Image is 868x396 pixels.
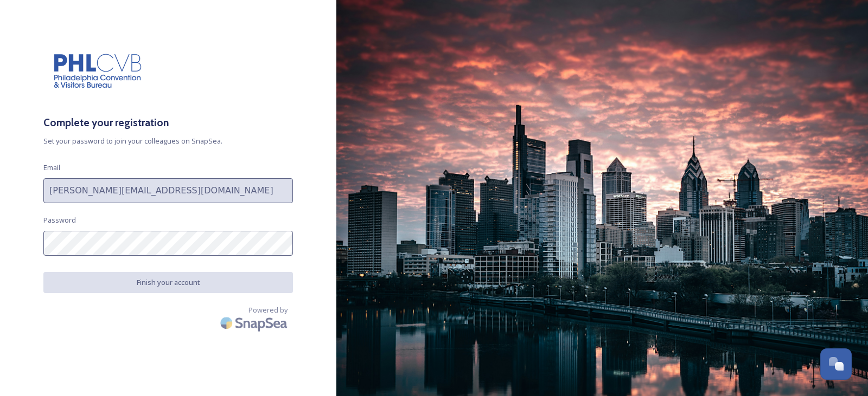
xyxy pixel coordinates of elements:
span: Email [43,163,60,173]
button: Finish your account [43,272,293,293]
h3: Complete your registration [43,115,293,131]
span: Password [43,215,76,225]
img: SnapSea Logo [217,310,293,336]
img: download.png [43,43,152,99]
button: Open Chat [820,348,852,380]
span: Set your password to join your colleagues on SnapSea. [43,136,293,146]
span: Powered by [248,305,288,315]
